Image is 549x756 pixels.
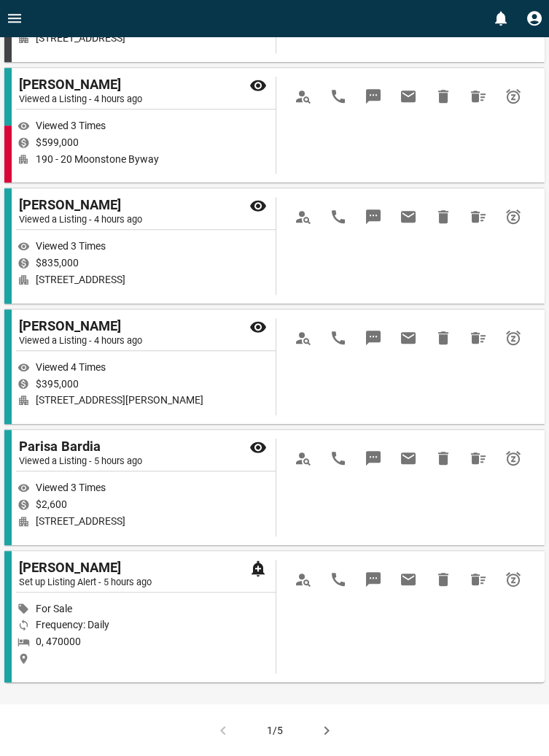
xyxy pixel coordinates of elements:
[321,199,356,234] span: Call
[461,199,496,234] span: Hide All from Cindy Kallmeyer
[321,79,356,114] span: Call
[16,77,276,174] div: [PERSON_NAME]Viewed a Listing - 4 hours agoViewed 3 Times$599,000190 - 20 Moonstone Byway
[267,725,283,736] div: 1/5
[286,562,321,597] span: View Profile
[461,441,496,476] span: Hide All from Parisa Bardia
[30,120,112,132] span: Viewed 3 Times
[16,318,276,415] div: [PERSON_NAME]Viewed a Listing - 4 hours agoViewed 4 Times$395,000[STREET_ADDRESS][PERSON_NAME]
[391,199,426,234] span: Email
[426,79,461,114] span: Hide
[30,515,131,528] span: [STREET_ADDRESS]
[4,188,545,303] div: [PERSON_NAME]Viewed a Listing - 4 hours agoViewed 3 Times$835,000[STREET_ADDRESS]View ProfileCall...
[19,77,142,92] span: [PERSON_NAME]
[461,320,496,355] span: Hide All from Nadia Katz
[356,79,391,114] span: Message
[520,4,549,33] button: Profile
[496,199,531,234] span: Snooze
[461,79,496,114] span: Hide All from Houria Bou
[19,335,142,346] span: Viewed a Listing - 4 hours ago
[496,562,531,597] span: Snooze
[356,320,391,355] span: Message
[19,455,142,466] span: Viewed a Listing - 5 hours ago
[286,199,321,234] span: View Profile
[356,562,391,597] span: Message
[391,79,426,114] span: Email
[426,441,461,476] span: Hide
[16,560,276,674] div: [PERSON_NAME]Set up Listing Alert - 5 hours agoFor SaleFrequency: Daily0, 470000
[496,441,531,476] span: Snooze
[30,482,112,494] span: Viewed 3 Times
[19,560,152,575] span: [PERSON_NAME]
[356,199,391,234] span: Message
[461,562,496,597] span: Hide All from Nadia Katz
[30,153,165,166] span: 190 - 20 Moonstone Byway
[496,79,531,114] span: Snooze
[391,441,426,476] span: Email
[30,32,131,45] span: [STREET_ADDRESS]
[19,214,142,225] span: Viewed a Listing - 4 hours ago
[30,636,87,648] span: 0, 470000
[19,576,152,587] span: Set up Listing Alert - 5 hours ago
[496,320,531,355] span: Snooze
[4,68,545,182] div: [PERSON_NAME]Viewed a Listing - 4 hours agoViewed 3 Times$599,000190 - 20 Moonstone BywayView Pro...
[16,439,276,536] div: Parisa BardiaViewed a Listing - 5 hours agoViewed 3 Times$2,600[STREET_ADDRESS]
[19,318,142,333] span: [PERSON_NAME]
[391,562,426,597] span: Email
[30,257,85,269] span: $835,000
[286,320,321,355] span: View Profile
[19,197,142,212] span: [PERSON_NAME]
[30,603,78,615] span: For Sale
[30,240,112,252] span: Viewed 3 Times
[321,562,356,597] span: Call
[30,361,112,374] span: Viewed 4 Times
[30,498,73,511] span: $2,600
[30,378,85,390] span: $395,000
[4,309,545,424] div: [PERSON_NAME]Viewed a Listing - 4 hours agoViewed 4 Times$395,000[STREET_ADDRESS][PERSON_NAME]Vie...
[30,136,85,149] span: $599,000
[4,430,545,544] div: Parisa BardiaViewed a Listing - 5 hours agoViewed 3 Times$2,600[STREET_ADDRESS]View ProfileCallMe...
[286,441,321,476] span: View Profile
[30,394,209,406] span: [STREET_ADDRESS][PERSON_NAME]
[19,439,142,454] span: Parisa Bardia
[4,551,545,682] div: [PERSON_NAME]Set up Listing Alert - 5 hours agoFor SaleFrequency: Daily0, 470000View ProfileCallM...
[30,619,115,631] span: Frequency: Daily
[391,320,426,355] span: Email
[286,79,321,114] span: View Profile
[30,274,131,286] span: [STREET_ADDRESS]
[356,441,391,476] span: Message
[426,562,461,597] span: Hide
[426,199,461,234] span: Hide
[321,320,356,355] span: Call
[321,441,356,476] span: Call
[426,320,461,355] span: Hide
[19,93,142,104] span: Viewed a Listing - 4 hours ago
[16,197,276,294] div: [PERSON_NAME]Viewed a Listing - 4 hours agoViewed 3 Times$835,000[STREET_ADDRESS]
